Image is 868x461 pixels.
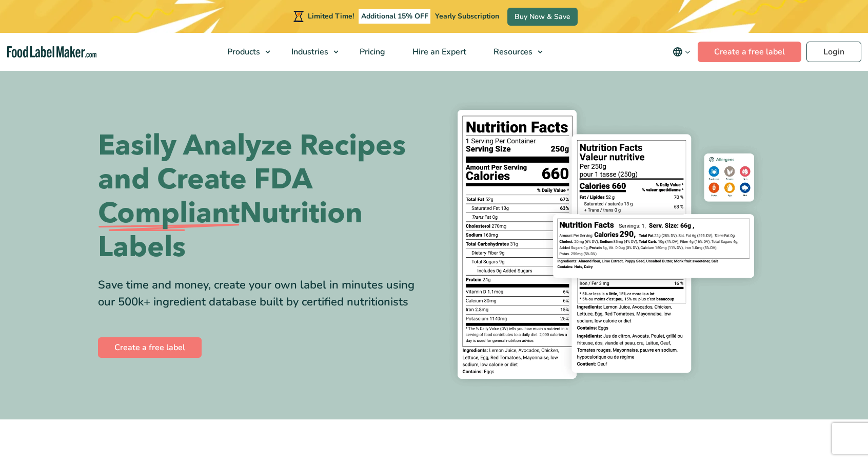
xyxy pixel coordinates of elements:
div: Save time and money, create your own label in minutes using our 500k+ ingredient database built b... [98,277,426,311]
span: Resources [490,46,534,57]
a: Create a free label [698,42,801,62]
h1: Easily Analyze Recipes and Create FDA Nutrition Labels [98,129,426,264]
a: Pricing [346,33,397,71]
a: Create a free label [98,337,202,358]
span: Industries [288,46,329,57]
span: Hire an Expert [409,46,467,57]
a: Hire an Expert [399,33,478,71]
span: Compliant [98,197,240,230]
span: Limited Time! [308,11,354,21]
a: Industries [278,33,344,71]
a: Buy Now & Save [507,8,578,26]
span: Additional 15% OFF [359,9,431,24]
a: Products [214,33,275,71]
span: Pricing [357,46,386,57]
a: Login [806,42,861,62]
span: Yearly Subscription [435,11,499,21]
span: Products [224,46,261,57]
a: Resources [480,33,548,71]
